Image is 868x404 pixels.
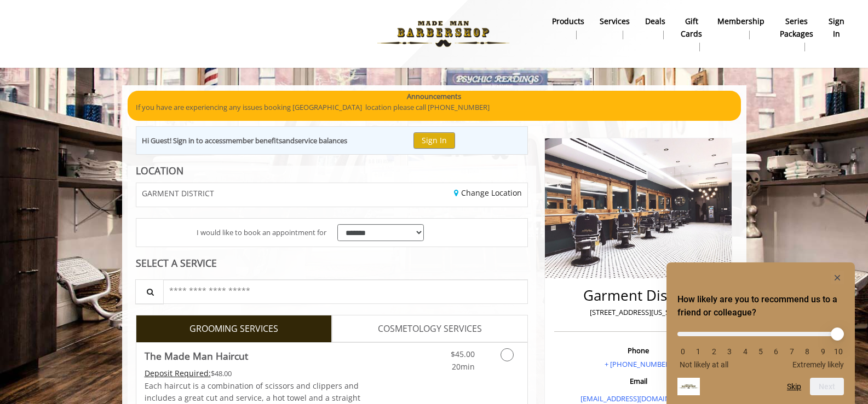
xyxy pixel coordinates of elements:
[821,14,852,42] a: sign insign in
[368,4,519,64] img: Made Man Barbershop logo
[226,136,282,145] b: member benefits
[454,188,522,198] a: Change Location
[557,347,720,354] h3: Phone
[829,15,844,40] b: sign in
[142,189,214,197] span: GARMENT DISTRICT
[637,14,673,42] a: DealsDeals
[833,347,844,356] li: 10
[544,14,592,42] a: Productsproducts
[592,14,637,42] a: ServicesServices
[452,361,475,372] span: 20min
[135,279,164,304] button: Service Search
[810,378,844,395] button: Next question
[772,14,821,54] a: Series packagesSeries packages
[145,367,365,379] div: $48.00
[677,324,844,369] div: How likely are you to recommend us to a friend or colleague? Select an option from 0 to 10, with ...
[451,349,475,359] span: $45.00
[818,347,829,356] li: 9
[740,347,751,356] li: 4
[724,347,735,356] li: 3
[780,15,813,40] b: Series packages
[600,15,630,27] b: Services
[580,394,696,403] a: [EMAIL_ADDRESS][DOMAIN_NAME]
[142,135,347,147] div: Hi Guest! Sign in to access and
[136,164,183,177] b: LOCATION
[681,15,702,40] b: gift cards
[677,293,844,319] h2: How likely are you to recommend us to a friend or colleague? Select an option from 0 to 10, with ...
[710,14,772,42] a: MembershipMembership
[295,136,347,145] b: service balances
[677,347,688,356] li: 0
[680,360,728,369] span: Not likely at all
[197,227,326,238] span: I would like to book an appointment for
[136,102,733,113] p: If you have are experiencing any issues booking [GEOGRAPHIC_DATA] location please call [PHONE_NUM...
[145,368,211,378] span: This service needs some Advance to be paid before we block your appointment
[407,91,461,102] b: Announcements
[673,14,710,54] a: Gift cardsgift cards
[552,15,584,27] b: products
[677,271,844,395] div: How likely are you to recommend us to a friend or colleague? Select an option from 0 to 10, with ...
[189,322,278,336] span: GROOMING SERVICES
[786,347,797,356] li: 7
[771,347,781,356] li: 6
[145,348,248,364] b: The Made Man Haircut
[413,132,455,148] button: Sign In
[755,347,766,356] li: 5
[605,359,672,369] a: + [PHONE_NUMBER]
[557,307,720,318] p: [STREET_ADDRESS][US_STATE]
[717,15,764,27] b: Membership
[645,15,665,27] b: Deals
[792,360,844,369] span: Extremely likely
[557,377,720,385] h3: Email
[831,271,844,284] button: Hide survey
[557,288,720,303] h2: Garment District
[709,347,720,356] li: 2
[802,347,813,356] li: 8
[693,347,704,356] li: 1
[378,322,482,336] span: COSMETOLOGY SERVICES
[787,382,801,391] button: Skip
[136,258,528,268] div: SELECT A SERVICE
